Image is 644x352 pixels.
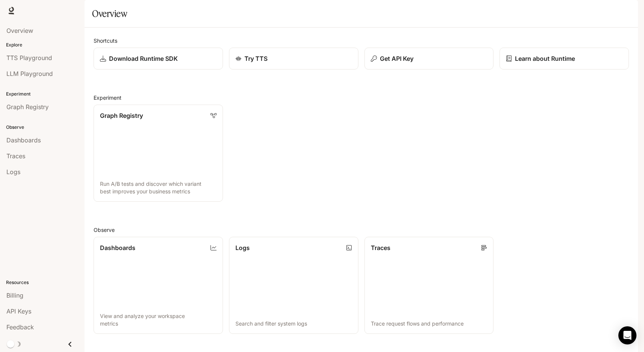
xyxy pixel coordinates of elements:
button: Get API Key [364,48,494,69]
p: Run A/B tests and discover which variant best improves your business metrics [100,180,217,195]
a: Download Runtime SDK [94,48,223,69]
p: Download Runtime SDK [109,54,178,63]
p: View and analyze your workspace metrics [100,312,217,327]
p: Trace request flows and performance [371,320,487,327]
p: Dashboards [100,243,135,252]
a: LogsSearch and filter system logs [229,237,358,334]
a: Try TTS [229,48,358,69]
p: Graph Registry [100,111,143,120]
h2: Observe [94,226,629,234]
h2: Shortcuts [94,37,629,45]
a: DashboardsView and analyze your workspace metrics [94,237,223,334]
p: Logs [235,243,250,252]
p: Get API Key [380,54,413,63]
h2: Experiment [94,94,629,102]
a: Learn about Runtime [500,48,629,69]
div: Open Intercom Messenger [618,326,636,344]
a: Graph RegistryRun A/B tests and discover which variant best improves your business metrics [94,105,223,202]
p: Search and filter system logs [235,320,352,327]
p: Learn about Runtime [515,54,575,63]
p: Traces [371,243,390,252]
h1: Overview [92,6,127,21]
p: Try TTS [244,54,267,63]
a: TracesTrace request flows and performance [364,237,494,334]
